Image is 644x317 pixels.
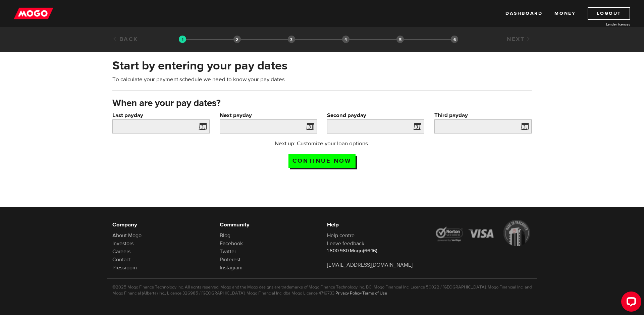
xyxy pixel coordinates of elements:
a: Lender licences [580,22,630,27]
a: Instagram [220,264,243,271]
a: Help centre [327,232,355,239]
p: 1.800.980.Mogo(6646) [327,248,424,254]
a: [EMAIL_ADDRESS][DOMAIN_NAME] [327,262,413,268]
a: Terms of Use [362,290,387,296]
img: legal-icons-92a2ffecb4d32d839781d1b4e4802d7b.png [434,220,532,246]
a: Back [112,36,138,43]
a: Contact [112,256,131,263]
label: Third payday [434,111,532,119]
h6: Help [327,221,424,229]
label: Second payday [327,111,424,119]
h3: When are your pay dates? [112,98,532,109]
a: Careers [112,248,130,255]
a: Logout [588,7,630,20]
input: Continue now [288,154,356,168]
iframe: LiveChat chat widget [616,289,644,317]
label: Next payday [220,111,317,119]
a: Blog [220,232,230,239]
a: Pressroom [112,264,137,271]
h6: Company [112,221,210,229]
a: Facebook [220,240,243,247]
a: Investors [112,240,133,247]
a: Dashboard [505,7,542,20]
p: Next up: Customize your loan options. [256,140,389,148]
a: Twitter [220,248,236,255]
a: Money [554,7,576,20]
a: About Mogo [112,232,142,239]
p: To calculate your payment schedule we need to know your pay dates. [112,75,532,84]
a: Pinterest [220,256,240,263]
a: Privacy Policy [335,290,361,296]
p: ©2025 Mogo Finance Technology Inc. All rights reserved. Mogo and the Mogo designs are trademarks ... [112,284,532,296]
h2: Start by entering your pay dates [112,59,532,73]
a: Next [507,36,532,43]
img: mogo_logo-11ee424be714fa7cbb0f0f49df9e16ec.png [14,7,53,20]
a: Leave feedback [327,240,364,247]
h6: Community [220,221,317,229]
img: transparent-188c492fd9eaac0f573672f40bb141c2.gif [179,36,186,43]
label: Last payday [112,111,210,119]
